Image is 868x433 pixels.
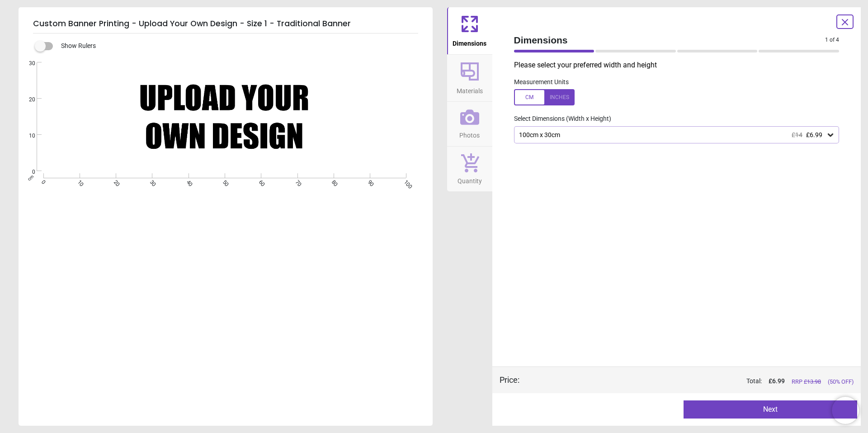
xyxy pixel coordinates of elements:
[402,179,408,185] span: 100
[533,377,854,386] div: Total:
[684,400,857,419] button: Next
[514,78,569,87] label: Measurement Units
[459,127,480,140] span: Photos
[769,377,785,386] span: £
[39,179,45,185] span: 0
[500,374,519,385] div: Price :
[18,132,35,140] span: 10
[453,35,486,48] span: Dimensions
[18,96,35,104] span: 20
[457,82,483,96] span: Materials
[447,55,492,102] button: Materials
[148,179,154,185] span: 30
[514,33,826,47] span: Dimensions
[293,179,299,185] span: 70
[257,179,263,185] span: 60
[221,179,226,185] span: 50
[514,60,847,70] p: Please select your preferred width and height
[40,41,433,52] div: Show Rulers
[447,7,492,54] button: Dimensions
[507,114,611,124] label: Select Dimensions (Width x Height)
[33,14,418,33] h5: Custom Banner Printing - Upload Your Own Design - Size 1 - Traditional Banner
[112,179,118,185] span: 20
[447,102,492,146] button: Photos
[366,179,372,185] span: 90
[828,378,854,386] span: (50% OFF)
[26,174,34,182] span: cm
[458,172,482,186] span: Quantity
[518,131,826,139] div: 100cm x 30cm
[792,378,821,386] span: RRP
[18,168,35,176] span: 0
[75,179,81,185] span: 10
[330,179,335,185] span: 80
[18,60,35,67] span: 30
[804,378,821,385] span: £ 13.98
[825,36,839,44] span: 1 of 4
[184,179,190,185] span: 40
[772,377,785,385] span: 6.99
[792,131,802,138] span: £14
[447,147,492,192] button: Quantity
[806,131,822,138] span: £6.99
[832,397,859,424] iframe: Brevo live chat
